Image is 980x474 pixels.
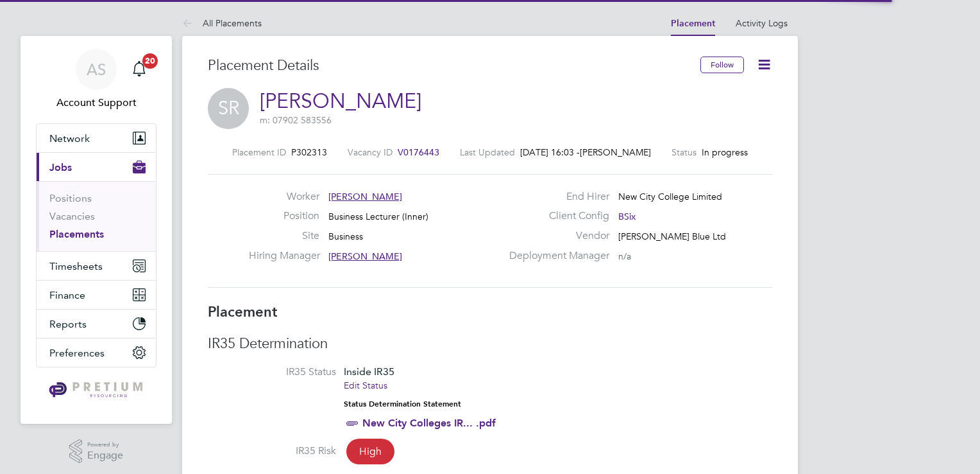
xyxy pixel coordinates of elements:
[460,146,515,158] label: Last Updated
[49,347,105,359] span: Preferences
[49,161,72,173] span: Jobs
[208,57,691,75] h3: Placement Details
[580,146,651,158] span: [PERSON_NAME]
[502,209,609,223] label: Client Config
[291,146,327,158] span: P302313
[87,439,123,450] span: Powered by
[37,338,156,367] button: Preferences
[49,132,90,145] span: Network
[672,146,697,158] label: Status
[49,228,104,240] a: Placements
[249,229,319,243] label: Site
[249,249,319,263] label: Hiring Manager
[49,318,87,330] span: Reports
[126,49,152,90] a: 20
[36,49,156,110] a: ASAccount Support
[37,281,156,309] button: Finance
[520,146,580,158] span: [DATE] 16:03 -
[232,146,286,158] label: Placement ID
[502,249,609,263] label: Deployment Manager
[671,18,715,29] a: Placement
[46,380,146,401] img: pretium-logo-retina.png
[182,17,262,29] a: All Placements
[87,450,123,461] span: Engage
[87,61,106,78] span: AS
[260,114,332,126] span: m: 07902 583556
[328,191,402,202] span: [PERSON_NAME]
[702,146,748,158] span: In progress
[49,260,103,272] span: Timesheets
[398,146,439,158] span: V0176443
[208,303,278,320] b: Placement
[249,190,319,204] label: Worker
[208,365,336,379] label: IR35 Status
[618,191,722,202] span: New City College Limited
[69,439,124,464] a: Powered byEngage
[37,124,156,152] button: Network
[344,380,387,391] a: Edit Status
[49,289,85,301] span: Finance
[36,95,156,110] span: Account Support
[736,17,788,29] a: Activity Logs
[208,88,249,129] span: SR
[328,250,402,262] span: [PERSON_NAME]
[208,444,336,458] label: IR35 Risk
[37,310,156,338] button: Reports
[37,181,156,251] div: Jobs
[37,252,156,280] button: Timesheets
[328,211,428,222] span: Business Lecturer (Inner)
[618,231,726,242] span: [PERSON_NAME] Blue Ltd
[344,365,394,378] span: Inside IR35
[348,146,393,158] label: Vacancy ID
[344,399,461,408] strong: Status Determination Statement
[208,335,772,353] h3: IR35 Determination
[260,89,421,114] a: [PERSON_NAME]
[37,153,156,181] button: Jobs
[502,229,609,243] label: Vendor
[249,209,319,223] label: Position
[502,190,609,204] label: End Hirer
[618,211,636,222] span: BSix
[328,231,363,242] span: Business
[618,250,631,262] span: n/a
[362,417,496,429] a: New City Colleges IR... .pdf
[142,53,158,69] span: 20
[21,36,172,424] nav: Main navigation
[49,192,92,204] a: Positions
[49,210,95,222] a: Vacancies
[700,57,744,73] button: Follow
[346,439,394,464] span: High
[36,380,156,401] a: Go to home page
